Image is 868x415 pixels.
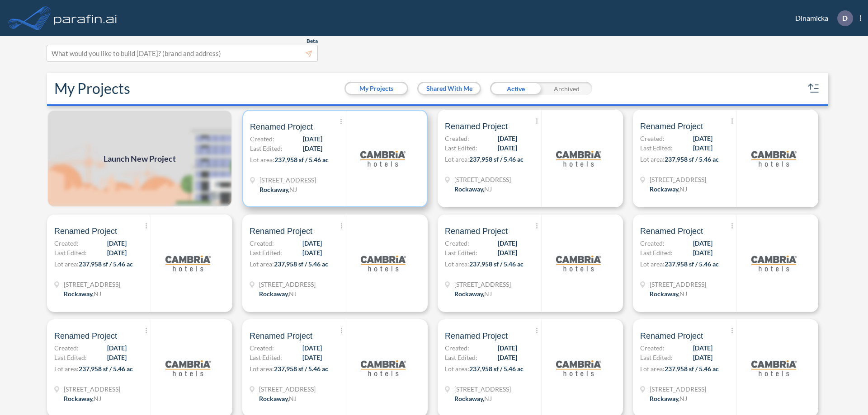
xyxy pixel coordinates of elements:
[259,280,316,289] span: 321 Mt Hope Ave
[303,134,322,144] span: [DATE]
[498,353,517,362] span: [DATE]
[469,365,524,373] span: 237,958 sf / 5.46 ac
[259,289,297,298] div: Rockaway, NJ
[302,238,322,248] span: [DATE]
[79,260,133,268] span: 237,958 sf / 5.46 ac
[445,331,508,341] span: Renamed Project
[807,81,821,96] button: sort
[64,394,101,403] div: Rockaway, NJ
[445,238,469,248] span: Created:
[289,290,297,298] span: NJ
[640,365,665,373] span: Lot area:
[250,144,283,153] span: Last Edited:
[445,134,469,143] span: Created:
[250,343,274,353] span: Created:
[665,155,719,163] span: 237,958 sf / 5.46 ac
[165,345,211,391] img: logo
[693,134,712,143] span: [DATE]
[250,353,282,362] span: Last Edited:
[454,175,511,184] span: 321 Mt Hope Ave
[64,384,120,394] span: 321 Mt Hope Ave
[650,384,706,394] span: 321 Mt Hope Ave
[490,82,541,95] div: Active
[498,134,517,143] span: [DATE]
[52,9,119,27] img: logo
[303,144,322,153] span: [DATE]
[64,290,94,298] span: Rockaway ,
[693,248,712,257] span: [DATE]
[665,365,719,373] span: 237,958 sf / 5.46 ac
[64,280,120,289] span: 321 Mt Hope Ave
[250,365,274,373] span: Lot area:
[640,121,703,132] span: Renamed Project
[250,121,313,132] span: Renamed Project
[454,184,492,194] div: Rockaway, NJ
[679,395,687,402] span: NJ
[107,353,127,362] span: [DATE]
[679,185,687,193] span: NJ
[259,290,289,298] span: Rockaway ,
[541,82,592,95] div: Archived
[360,136,406,181] img: logo
[445,155,469,163] span: Lot area:
[640,353,673,362] span: Last Edited:
[307,37,318,45] span: Beta
[361,241,406,286] img: logo
[498,248,517,257] span: [DATE]
[250,156,274,163] span: Lot area:
[445,353,477,362] span: Last Edited:
[693,353,712,362] span: [DATE]
[454,394,492,403] div: Rockaway, NJ
[79,365,133,373] span: 237,958 sf / 5.46 ac
[54,260,79,268] span: Lot area:
[64,289,101,298] div: Rockaway, NJ
[650,289,687,298] div: Rockaway, NJ
[302,248,322,257] span: [DATE]
[454,290,484,298] span: Rockaway ,
[665,260,719,268] span: 237,958 sf / 5.46 ac
[693,238,712,248] span: [DATE]
[107,343,127,353] span: [DATE]
[498,343,517,353] span: [DATE]
[640,143,673,153] span: Last Edited:
[650,394,687,403] div: Rockaway, NJ
[556,345,601,391] img: logo
[445,260,469,268] span: Lot area:
[454,395,484,402] span: Rockaway ,
[650,280,706,289] span: 321 Mt Hope Ave
[54,343,79,353] span: Created:
[842,14,848,22] p: D
[640,226,703,237] span: Renamed Project
[250,331,312,341] span: Renamed Project
[250,238,274,248] span: Created:
[650,175,706,184] span: 321 Mt Hope Ave
[259,395,289,402] span: Rockaway ,
[640,343,665,353] span: Created:
[165,241,211,286] img: logo
[274,260,328,268] span: 237,958 sf / 5.46 ac
[445,365,469,373] span: Lot area:
[469,155,524,163] span: 237,958 sf / 5.46 ac
[484,395,492,402] span: NJ
[361,345,406,391] img: logo
[650,395,679,402] span: Rockaway ,
[94,395,101,402] span: NJ
[104,153,176,165] span: Launch New Project
[484,290,492,298] span: NJ
[679,290,687,298] span: NJ
[650,185,679,193] span: Rockaway ,
[556,241,601,286] img: logo
[54,238,79,248] span: Created:
[498,238,517,248] span: [DATE]
[650,290,679,298] span: Rockaway ,
[445,226,508,237] span: Renamed Project
[274,365,328,373] span: 237,958 sf / 5.46 ac
[94,290,101,298] span: NJ
[289,186,297,193] span: NJ
[250,248,282,257] span: Last Edited:
[250,226,312,237] span: Renamed Project
[54,80,130,97] h2: My Projects
[274,156,329,163] span: 237,958 sf / 5.46 ac
[54,365,79,373] span: Lot area:
[346,83,407,94] button: My Projects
